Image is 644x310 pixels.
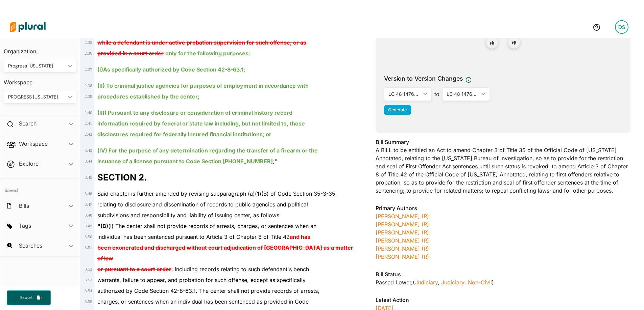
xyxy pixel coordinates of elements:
h2: Workspace [19,140,48,147]
div: PROGRESS [US_STATE] [8,93,65,101]
span: 2 . 42 [85,132,92,137]
span: 2 . 40 [85,110,92,115]
ins: (IV) For the purpose of any determination regarding the transfer of a firearm or the [97,147,318,154]
ins: As specifically authorized by Code Section 42-8-63.1; [97,66,245,73]
span: individual has been sentenced pursuant to Article 3 of Chapter 8 of Title 42 [97,233,310,240]
span: Generate [388,107,407,112]
span: 3 . 55 [85,299,92,304]
span: 3 . 48 [85,213,92,218]
a: Judiciary: Non-Civil [441,279,492,286]
button: Yes [486,37,498,49]
div: Passed Lower , ( ) [376,278,630,286]
img: Logo for Plural [4,15,51,39]
span: 3 . 54 [85,288,92,293]
ins: procedures established by the center; [97,93,199,100]
button: Export [7,290,51,305]
a: [PERSON_NAME] (R) [376,245,429,252]
div: LC 48 1476S/hs [388,90,421,97]
h3: Bill Summary [376,138,630,146]
span: 3 . 50 [85,234,92,239]
span: Version to Version Changes [384,74,463,83]
h4: Saved [0,179,80,195]
ins: only for the following purposes: [165,50,250,57]
span: 2 . 36 [85,51,92,56]
span: charges, or sentences when an individual has been sentenced as provided in Code [97,298,309,305]
h2: Explore [19,160,39,167]
del: been exonerated and discharged without court adjudication of [GEOGRAPHIC_DATA] as a matter of law [97,244,353,262]
h3: Workspace [4,73,76,87]
h2: Search [19,120,37,127]
a: [PERSON_NAME] (R) [376,237,429,244]
button: No [508,37,520,49]
a: [PERSON_NAME] (R) [376,221,429,228]
div: Progress [US_STATE] [8,62,65,69]
a: [PERSON_NAME] (R) [376,229,429,236]
span: 3 . 43 [85,148,92,153]
span: Export [16,295,37,301]
span: Said chapter is further amended by revising subparagraph (a)(1)(B) of Code Section 35-3-35, [97,190,337,197]
span: warrants, failure to appear, and probation for such offense, except as specifically [97,277,306,283]
h3: Bill Status [376,270,630,278]
del: while a defendant is under active probation supervision for such offense, or as [97,39,306,46]
h2: Bills [19,202,29,209]
ins: information required by federal or state law including, but not limited to, those [97,120,305,127]
del: or pursuant to a court order [97,266,171,273]
ins: disclosures required for federally insured financial institutions; or [97,131,271,138]
ins: issuance of a license pursuant to Code Section [PHONE_NUMBER] [97,158,273,165]
a: Judiciary [415,279,438,286]
span: 2 . 38 [85,83,92,88]
div: DS [615,20,628,34]
ins: (II) To criminal justice agencies for purposes of employment in accordance with [97,82,309,89]
span: authorized by Code Section 42-8-63.1. The center shall not provide records of arrests, [97,287,319,294]
iframe: Intercom live chat [621,287,637,303]
span: 2 . 35 [85,40,92,45]
span: 2 . 37 [85,67,92,72]
span: 3 . 45 [85,175,92,180]
a: DS [610,18,634,36]
span: 3 . 49 [85,224,92,228]
span: 3 . 46 [85,191,92,196]
h3: Latest Action [376,296,630,304]
a: [PERSON_NAME] (R) [376,253,429,260]
span: (i) The center shall not provide records of arrests, charges, or sentences when an [97,223,316,229]
h2: Searches [19,242,42,249]
span: 3 . 44 [85,159,92,164]
span: ;" [97,158,277,165]
span: 2 . 39 [85,94,92,99]
h3: Organization [4,41,76,56]
div: LC 48 1476S/hcs [447,90,479,97]
strong: (I) [97,66,103,73]
span: 3 . 53 [85,278,92,282]
a: [PERSON_NAME] (R) [376,213,429,220]
ins: (III) Pursuant to any disclosure or consideration of criminal history record [97,109,292,116]
del: and has [290,233,310,240]
div: A BILL to be entitled an Act to amend Chapter 3 of Title 35 of the Official Code of [US_STATE] An... [376,138,630,199]
strong: "(B) [97,223,108,229]
button: Generate [384,105,411,115]
span: 3 . 51 [85,245,92,250]
span: 2 . 41 [85,121,92,126]
span: relating to disclosure and dissemination of records to public agencies and political [97,201,308,208]
h2: Tags [19,222,31,229]
h3: Primary Authors [376,204,630,212]
span: 3 . 47 [85,202,92,207]
span: subdivisions and responsibility and liability of issuing center, as follows: [97,212,281,219]
strong: SECTION 2. [97,172,147,182]
del: provided in a court order [97,50,164,57]
span: to [432,90,442,98]
span: , including records relating to such defendant's bench [97,266,309,273]
span: 3 . 52 [85,267,92,272]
